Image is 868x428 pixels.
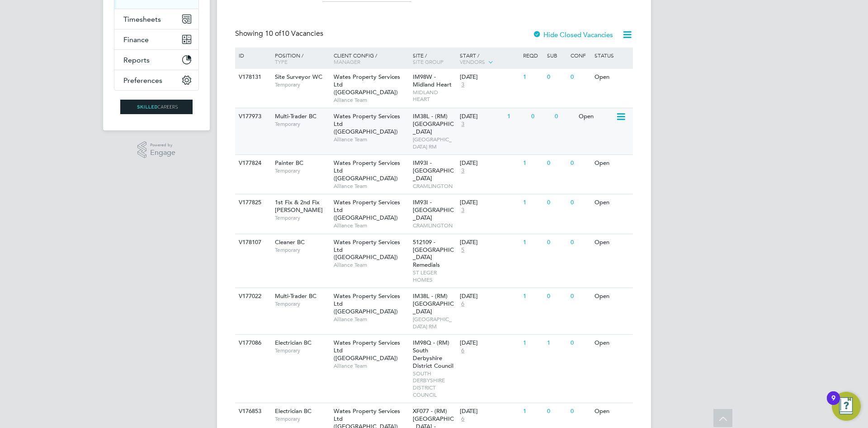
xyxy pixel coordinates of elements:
[568,69,592,86] div: 0
[460,339,519,347] div: [DATE]
[236,234,268,251] div: V178107
[568,155,592,172] div: 0
[123,76,162,85] span: Preferences
[114,9,198,29] button: Timesheets
[413,73,452,88] span: IM98W - Midland Heart
[460,167,466,175] span: 3
[460,415,466,423] span: 6
[592,194,632,211] div: Open
[592,155,632,172] div: Open
[460,120,466,128] span: 3
[460,408,519,415] div: [DATE]
[275,407,311,415] span: Electrician BC
[275,347,329,354] span: Temporary
[410,48,458,69] div: Site /
[505,108,528,125] div: 1
[275,339,311,346] span: Electrician BC
[413,238,454,269] span: 512109 - [GEOGRAPHIC_DATA] Remedials
[592,69,632,86] div: Open
[460,293,519,300] div: [DATE]
[545,288,568,305] div: 0
[275,81,329,88] span: Temporary
[334,183,408,190] span: Alliance Team
[275,292,316,300] span: Multi-Trader BC
[120,100,193,114] img: skilledcareers-logo-retina.png
[334,58,360,65] span: Manager
[275,214,329,221] span: Temporary
[334,159,400,182] span: Wates Property Services Ltd ([GEOGRAPHIC_DATA])
[265,29,323,38] span: 10 Vacancies
[334,96,408,104] span: Alliance Team
[413,112,454,135] span: IM38L - (RM) [GEOGRAPHIC_DATA]
[236,48,268,63] div: ID
[413,370,456,398] span: SOUTH DERBYSHIRE DISTRICT COUNCIL
[529,108,552,125] div: 0
[521,69,544,86] div: 1
[275,112,316,120] span: Multi-Trader BC
[460,81,466,89] span: 3
[275,238,305,246] span: Cleaner BC
[334,339,400,362] span: Wates Property Services Ltd ([GEOGRAPHIC_DATA])
[275,58,288,65] span: Type
[265,29,281,38] span: 10 of
[460,246,466,254] span: 5
[460,347,466,355] span: 6
[275,73,322,81] span: Site Surveyor WC
[592,234,632,251] div: Open
[458,48,521,70] div: Start /
[521,403,544,420] div: 1
[413,339,453,370] span: IM98Q - (RM) South Derbyshire District Council
[460,239,519,246] div: [DATE]
[236,288,268,305] div: V177022
[576,108,616,125] div: Open
[334,362,408,370] span: Alliance Team
[334,222,408,229] span: Alliance Team
[114,70,198,90] button: Preferences
[275,300,329,308] span: Temporary
[568,234,592,251] div: 0
[114,29,198,49] button: Finance
[334,73,400,96] span: Wates Property Services Ltd ([GEOGRAPHIC_DATA])
[568,288,592,305] div: 0
[521,194,544,211] div: 1
[413,58,443,65] span: Site Group
[334,238,400,261] span: Wates Property Services Ltd ([GEOGRAPHIC_DATA])
[413,198,454,221] span: IM93I - [GEOGRAPHIC_DATA]
[592,288,632,305] div: Open
[521,335,544,351] div: 1
[334,316,408,323] span: Alliance Team
[275,246,329,254] span: Temporary
[545,335,568,351] div: 1
[275,198,323,214] span: 1st Fix & 2nd Fix [PERSON_NAME]
[275,159,303,167] span: Painter BC
[123,56,150,64] span: Reports
[268,48,331,69] div: Position /
[460,113,503,120] div: [DATE]
[545,403,568,420] div: 0
[413,316,456,330] span: [GEOGRAPHIC_DATA] RM
[236,108,268,125] div: V177973
[460,207,466,214] span: 3
[592,48,632,63] div: Status
[334,136,408,143] span: Alliance Team
[413,89,456,103] span: MIDLAND HEART
[236,194,268,211] div: V177825
[114,50,198,70] button: Reports
[460,73,519,81] div: [DATE]
[275,120,329,128] span: Temporary
[137,141,176,159] a: Powered byEngage
[521,48,544,63] div: Reqd
[568,335,592,351] div: 0
[413,136,456,150] span: [GEOGRAPHIC_DATA] RM
[545,48,568,63] div: Sub
[460,159,519,167] div: [DATE]
[592,403,632,420] div: Open
[236,69,268,86] div: V178131
[150,141,175,149] span: Powered by
[545,69,568,86] div: 0
[413,292,454,315] span: IM38L - (RM) [GEOGRAPHIC_DATA]
[123,35,149,44] span: Finance
[114,100,199,114] a: Go to home page
[545,234,568,251] div: 0
[236,403,268,420] div: V176853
